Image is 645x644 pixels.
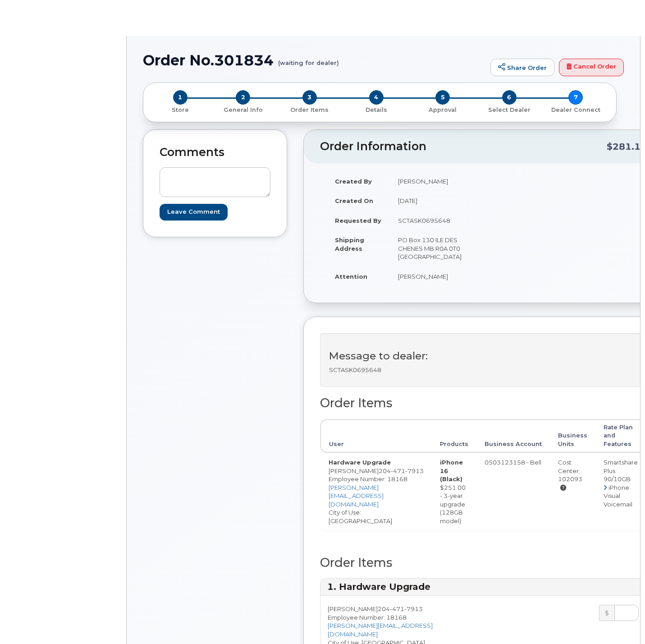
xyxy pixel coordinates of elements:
span: 7913 [404,605,423,612]
td: [PERSON_NAME] [390,171,480,191]
div: $ [599,605,614,621]
span: 6 [502,90,517,105]
td: [PERSON_NAME] City of Use: [GEOGRAPHIC_DATA] [320,452,432,531]
strong: Hardware Upgrade [329,459,391,466]
th: Products [432,419,476,452]
td: SCTASK0695648 [390,211,480,230]
span: iPhone Visual Voicemail [604,484,632,508]
strong: Created On [335,197,373,204]
th: Business Account [476,419,550,452]
strong: iPhone 16 (Black) [440,459,463,483]
a: 4 Details [343,105,410,114]
a: Cancel Order [559,59,624,77]
a: Share Order [490,59,554,77]
td: [DATE] [390,191,480,211]
th: Business Units [550,419,595,452]
span: Employee Number: 18168 [329,475,407,483]
h2: Order Information [320,140,607,153]
span: 3 [302,90,317,105]
a: 6 Select Dealer [476,105,543,114]
a: 1 Store [151,105,210,114]
span: 5 [435,90,450,105]
h3: Message to dealer: [329,350,637,362]
p: Select Dealer [480,106,539,114]
div: Cost Center: 102093 [558,458,587,492]
span: 471 [390,605,404,612]
strong: Shipping Address [335,236,364,252]
span: 204 [378,605,423,612]
td: [PERSON_NAME] [390,267,480,286]
td: $251.00 - 3-year upgrade (128GB model) [432,452,476,531]
p: Store [154,106,206,114]
small: (waiting for dealer) [278,52,339,66]
p: Order Items [280,106,339,114]
strong: Created By [335,178,372,185]
th: User [320,419,432,452]
a: [PERSON_NAME][EMAIL_ADDRESS][DOMAIN_NAME] [328,622,433,638]
input: Leave Comment [160,204,228,221]
h2: Comments [160,146,270,159]
p: Approval [413,106,472,114]
span: 1 [173,90,188,105]
strong: Requested By [335,217,381,224]
td: PO Box 130 ILE DES CHENES MB R0A 0T0 [GEOGRAPHIC_DATA] [390,230,480,267]
a: 5 Approval [409,105,476,114]
p: General Info [214,106,273,114]
strong: Attention [335,273,367,280]
span: 7913 [405,467,424,474]
span: 4 [369,90,384,105]
p: SCTASK0695648 [329,366,637,374]
span: 471 [391,467,405,474]
a: [PERSON_NAME][EMAIL_ADDRESS][DOMAIN_NAME] [329,484,384,508]
a: 2 General Info [210,105,277,114]
strong: 1. Hardware Upgrade [327,581,430,592]
span: Employee Number: 18168 [328,614,407,621]
h1: Order No.301834 [143,52,486,68]
span: 2 [236,90,250,105]
p: Details [347,106,406,114]
a: 3 Order Items [276,105,343,114]
td: 0503123158 - Bell [476,452,550,531]
span: 204 [379,467,424,474]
